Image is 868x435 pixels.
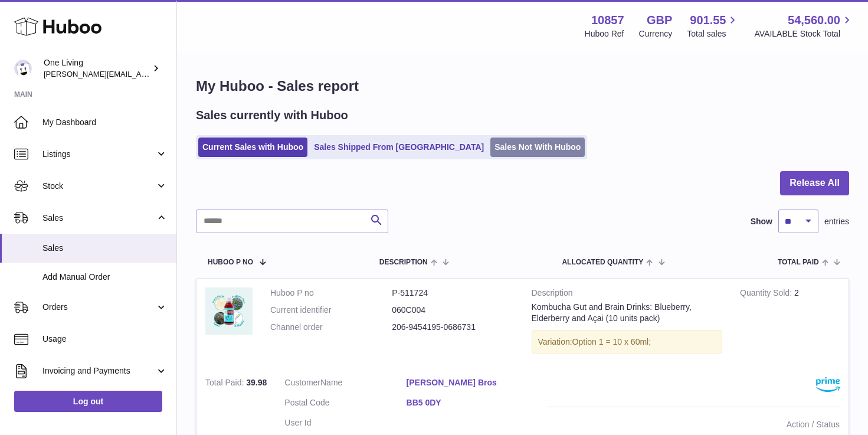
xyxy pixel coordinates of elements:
[816,377,840,392] img: primelogo.png
[270,322,392,333] dt: Channel order
[42,243,168,254] span: Sales
[246,378,267,387] span: 39.98
[42,302,155,313] span: Orders
[407,397,528,408] a: BB5 0DY
[42,181,155,192] span: Stock
[572,337,651,346] span: Option 1 = 10 x 60ml;
[392,287,513,299] dd: P-511724
[490,138,585,157] a: Sales Not With Huboo
[379,259,428,266] span: Description
[392,322,513,333] dd: 206-9454195-0686731
[407,377,528,388] a: [PERSON_NAME] Bros
[196,107,348,123] h2: Sales currently with Huboo
[546,419,840,433] strong: Action / Status
[392,305,513,316] dd: 060C004
[284,397,406,411] dt: Postal Code
[687,28,739,40] span: Total sales
[754,12,854,40] a: 54,560.00 AVAILABLE Stock Total
[270,305,392,316] dt: Current identifier
[647,12,672,28] strong: GBP
[778,259,819,266] span: Total paid
[532,287,723,302] strong: Description
[205,378,246,390] strong: Total Paid
[198,138,307,157] a: Current Sales with Huboo
[562,259,643,266] span: ALLOCATED Quantity
[44,69,237,79] span: [PERSON_NAME][EMAIL_ADDRESS][DOMAIN_NAME]
[532,330,723,354] div: Variation:
[731,279,849,369] td: 2
[284,378,320,387] span: Customer
[788,12,840,28] span: 54,560.00
[585,28,624,40] div: Huboo Ref
[42,272,168,283] span: Add Manual Order
[42,117,168,128] span: My Dashboard
[205,287,253,335] img: 2_ff9a4837-d8c7-4989-8270-3d775d28ca3a.jpg
[14,391,162,412] a: Log out
[14,60,32,77] img: Jessica@oneliving.com
[687,12,739,40] a: 901.55 Total sales
[310,138,488,157] a: Sales Shipped From [GEOGRAPHIC_DATA]
[42,149,155,160] span: Listings
[42,212,155,224] span: Sales
[196,77,849,96] h1: My Huboo - Sales report
[42,365,155,377] span: Invoicing and Payments
[754,28,854,40] span: AVAILABLE Stock Total
[824,216,849,227] span: entries
[591,12,624,28] strong: 10857
[284,417,406,429] dt: User Id
[42,333,168,345] span: Usage
[532,302,723,324] div: Kombucha Gut and Brain Drinks: Blueberry, Elderberry and Açai (10 units pack)
[270,287,392,299] dt: Huboo P no
[284,377,406,391] dt: Name
[639,28,673,40] div: Currency
[740,288,794,300] strong: Quantity Sold
[44,57,150,80] div: One Living
[751,216,772,227] label: Show
[690,12,726,28] span: 901.55
[208,259,253,266] span: Huboo P no
[780,171,849,195] button: Release All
